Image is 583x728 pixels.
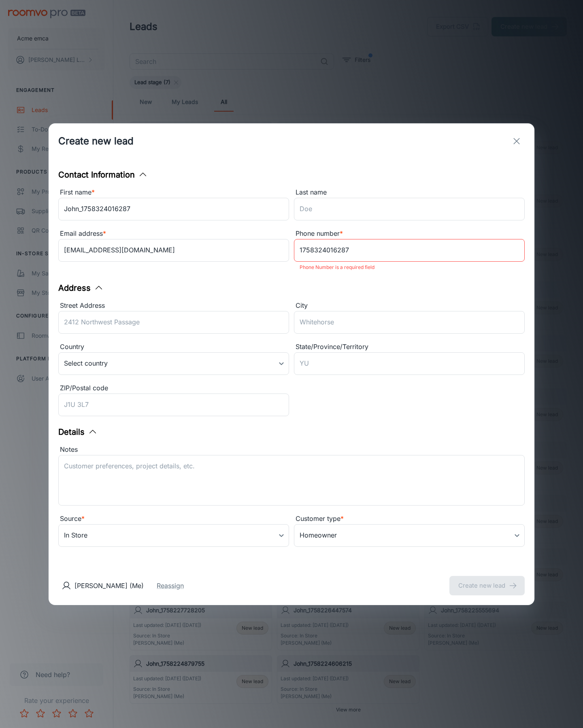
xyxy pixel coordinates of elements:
div: Source [58,514,289,524]
div: Country [58,342,289,352]
div: Homeowner [294,524,525,547]
div: Email address [58,229,289,239]
div: In Store [58,524,289,547]
p: Phone Number is a required field [300,262,519,272]
input: +1 439-123-4567 [294,239,525,262]
button: Address [58,282,104,294]
div: State/Province/Territory [294,342,525,352]
input: myname@example.com [58,239,289,262]
input: Whitehorse [294,311,525,334]
input: 2412 Northwest Passage [58,311,289,334]
div: ZIP/Postal code [58,383,289,394]
button: Contact Information [58,169,148,181]
div: Last name [294,187,525,198]
button: exit [509,133,525,149]
div: Street Address [58,301,289,311]
input: Doe [294,198,525,220]
div: Select country [58,352,289,375]
p: [PERSON_NAME] (Me) [74,581,144,590]
input: YU [294,352,525,375]
div: City [294,301,525,311]
input: J1U 3L7 [58,394,289,416]
button: Reassign [157,581,184,590]
h1: Create new lead [58,134,134,148]
div: Customer type [294,514,525,524]
button: Details [58,426,98,438]
div: First name [58,187,289,198]
input: John [58,198,289,220]
div: Phone number [294,229,525,239]
div: Notes [58,444,525,455]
